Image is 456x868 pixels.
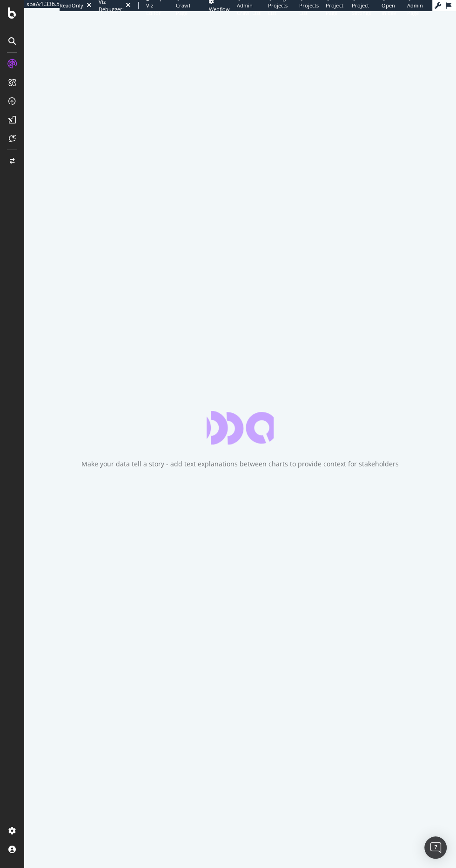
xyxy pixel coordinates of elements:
div: Open Intercom Messenger [424,836,447,859]
span: Projects List [299,2,319,16]
span: Admin Crawl List [237,2,261,16]
span: Project Settings [352,2,371,16]
div: ReadOnly: [60,2,85,9]
div: Make your data tell a story - add text explanations between charts to provide context for stakeho... [81,459,399,469]
span: Project Page [326,2,343,16]
span: Open in dev [382,2,396,16]
span: Admin Page [407,2,423,16]
span: Webflow [209,6,230,13]
div: animation [207,411,274,444]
